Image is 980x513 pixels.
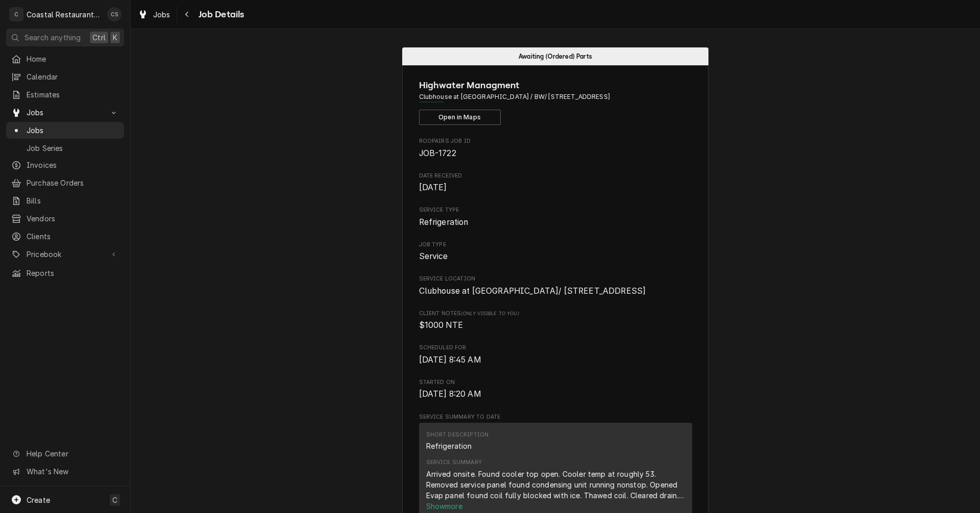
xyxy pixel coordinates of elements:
span: Date Received [419,182,692,194]
div: Short Description [426,431,489,439]
button: Open in Maps [419,110,501,125]
span: $1000 NTE [419,320,463,330]
a: Go to What's New [6,463,124,480]
a: Go to Help Center [6,445,124,462]
div: C [9,7,23,21]
a: Jobs [6,122,124,139]
div: [object Object] [419,310,692,331]
span: Started On [419,388,692,400]
div: Arrived onsite. Found cooler top open. Cooler temp at roughly 53. Removed service panel found con... [426,469,685,501]
span: Service Summary To Date [419,413,692,421]
span: Roopairs Job ID [419,147,692,160]
span: Clubhouse at [GEOGRAPHIC_DATA]/ [STREET_ADDRESS] [419,286,646,296]
div: Scheduled For [419,344,692,366]
div: Chris Sockriter's Avatar [107,7,121,21]
button: Search anythingCtrlK [6,29,124,46]
button: Navigate back [179,6,195,22]
span: [DATE] 8:20 AM [419,389,481,399]
span: C [112,495,117,505]
a: Home [6,50,124,67]
span: Clients [27,231,119,242]
span: Job Type [419,241,692,249]
div: Coastal Restaurant Repair [27,9,102,20]
a: Vendors [6,210,124,227]
div: Client Information [419,79,692,125]
span: Service Location [419,275,692,283]
a: Go to Jobs [6,104,124,121]
span: JOB-1722 [419,148,456,158]
a: Go to Pricebook [6,246,124,263]
div: Service Location [419,275,692,297]
span: Jobs [153,9,170,20]
span: Vendors [27,213,119,224]
a: Estimates [6,86,124,103]
span: Create [27,496,50,504]
span: Search anything [24,32,81,43]
span: Calendar [27,71,119,82]
span: Scheduled For [419,354,692,366]
span: Pricebook [27,249,104,260]
span: Scheduled For [419,344,692,352]
button: Showmore [426,501,685,511]
div: Date Received [419,172,692,194]
span: Service Type [419,216,692,228]
span: Show more [426,502,464,510]
span: Service [419,251,448,261]
div: Service Summary [426,458,482,467]
span: Refrigeration [419,217,469,227]
span: Help Center [27,448,118,459]
span: Ctrl [92,32,106,43]
span: Purchase Orders [27,177,119,188]
span: Job Type [419,250,692,263]
span: Home [27,54,119,64]
span: What's New [27,466,118,477]
a: Invoices [6,157,124,173]
div: Job Type [419,241,692,263]
span: [DATE] 8:45 AM [419,355,481,365]
a: Job Series [6,140,124,157]
div: Roopairs Job ID [419,137,692,159]
span: Awaiting (Ordered) Parts [519,53,592,60]
span: Job Details [195,8,244,21]
a: Jobs [134,6,175,23]
span: Roopairs Job ID [419,137,692,145]
a: Bills [6,192,124,209]
span: K [113,32,117,43]
span: Bills [27,195,119,206]
div: CS [107,7,121,21]
div: Status [402,47,708,65]
span: Date Received [419,172,692,180]
span: Started On [419,378,692,387]
span: [DATE] [419,183,447,192]
a: Purchase Orders [6,174,124,191]
a: Clients [6,228,124,245]
span: Address [419,92,692,101]
span: Invoices [27,160,119,170]
span: Service Type [419,206,692,214]
div: Refrigeration [426,441,472,451]
span: Jobs [27,125,119,136]
span: Job Series [27,143,119,153]
div: Started On [419,378,692,400]
span: Reports [27,268,119,278]
span: (Only Visible to You) [461,311,519,316]
a: Reports [6,265,124,281]
span: Jobs [27,107,104,118]
div: Service Type [419,206,692,228]
a: Calendar [6,68,124,85]
span: Service Location [419,285,692,297]
span: Estimates [27,89,119,100]
span: Client Notes [419,310,692,318]
span: Name [419,79,692,92]
span: [object Object] [419,319,692,331]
